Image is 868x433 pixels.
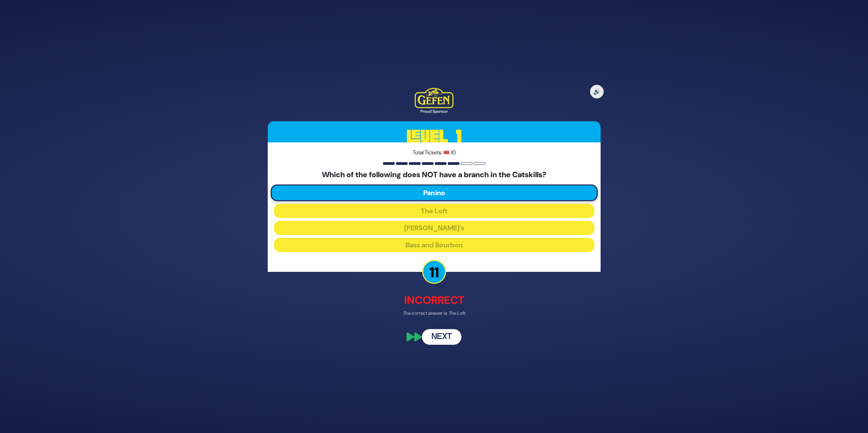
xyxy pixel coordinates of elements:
[590,85,604,98] button: 🔊
[415,108,453,114] div: Proud Sponsor
[274,204,594,218] button: The Loft
[270,185,598,201] button: Panino
[422,260,446,284] p: 11
[415,88,453,108] img: Kedem
[422,329,461,345] button: Next
[268,310,601,317] p: The correct answer is: The Loft
[268,121,601,152] h3: Level 1
[274,149,594,157] p: Total Tickets: 🎟️ 10
[274,170,594,179] h5: Which of the following does NOT have a branch in the Catskills?
[274,238,594,252] button: Bass and Bourbon
[268,292,601,309] p: Incorrect
[274,221,594,235] button: [PERSON_NAME]’s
